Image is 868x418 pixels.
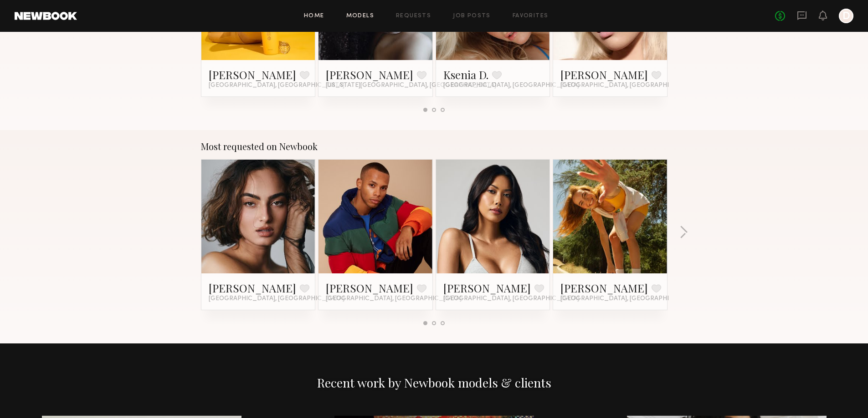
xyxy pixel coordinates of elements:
[396,13,431,19] a: Requests
[326,82,496,89] span: [US_STATE][GEOGRAPHIC_DATA], [GEOGRAPHIC_DATA]
[560,67,648,82] a: [PERSON_NAME]
[209,82,344,89] span: [GEOGRAPHIC_DATA], [GEOGRAPHIC_DATA]
[326,281,413,295] a: [PERSON_NAME]
[209,67,296,82] a: [PERSON_NAME]
[443,295,579,302] span: [GEOGRAPHIC_DATA], [GEOGRAPHIC_DATA]
[560,281,648,295] a: [PERSON_NAME]
[209,295,344,302] span: [GEOGRAPHIC_DATA], [GEOGRAPHIC_DATA]
[304,13,324,19] a: Home
[326,295,462,302] span: [GEOGRAPHIC_DATA], [GEOGRAPHIC_DATA]
[326,67,413,82] a: [PERSON_NAME]
[209,281,296,295] a: [PERSON_NAME]
[443,67,488,82] a: Ksenia D.
[560,295,696,302] span: [GEOGRAPHIC_DATA], [GEOGRAPHIC_DATA]
[453,13,491,19] a: Job Posts
[346,13,374,19] a: Models
[560,82,696,89] span: [GEOGRAPHIC_DATA], [GEOGRAPHIC_DATA]
[513,13,549,19] a: Favorites
[201,141,668,152] div: Most requested on Newbook
[443,82,579,89] span: [GEOGRAPHIC_DATA], [GEOGRAPHIC_DATA]
[839,9,853,23] a: D
[443,281,531,295] a: [PERSON_NAME]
